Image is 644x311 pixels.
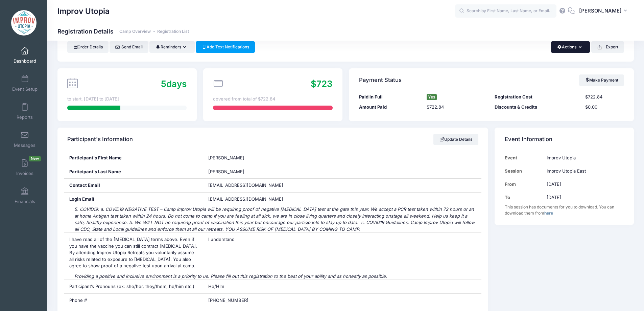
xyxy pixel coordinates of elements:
a: Add Text Notifications [196,41,255,53]
span: Invoices [16,171,33,176]
div: Registration Cost [492,94,582,101]
span: [PHONE_NUMBER] [208,297,248,303]
button: Reminders [149,41,194,53]
a: Send Email [110,41,148,53]
div: Contact Email [64,179,204,192]
span: Event Setup [12,86,38,92]
td: To [505,191,544,204]
img: Improv Utopia [11,10,37,36]
div: Providing a positive and inclusive environment is a priority to us. Please fill out this registra... [64,273,482,280]
input: Search by First Name, Last Name, or Email... [455,4,556,18]
td: Event [505,151,544,164]
a: Financials [9,184,41,207]
div: $0.00 [582,104,627,111]
a: Camp Overview [119,29,151,34]
div: Paid in Full [356,94,424,101]
a: here [544,210,553,216]
a: Messages [9,128,41,151]
td: Session [505,164,544,178]
span: He/HIm [208,284,224,289]
td: [DATE] [544,178,624,191]
td: From [505,178,544,191]
span: Messages [14,142,35,148]
button: Actions [551,41,590,53]
span: 5 [161,79,166,89]
div: 5. COVID19: a. COVID19 NEGATIVE TEST – Camp Improv Utopia will be requiring proof of negative [ME... [64,206,482,232]
span: [PERSON_NAME] [208,155,244,160]
h4: Event Information [505,130,552,149]
h1: Registration Details [57,28,189,35]
a: Registration List [157,29,189,34]
div: Phone # [64,294,204,307]
a: InvoicesNew [9,156,41,179]
span: [EMAIL_ADDRESS][DOMAIN_NAME] [208,196,293,203]
span: New [29,156,41,161]
div: Participant's First Name [64,151,204,165]
span: [EMAIL_ADDRESS][DOMAIN_NAME] [208,182,283,188]
div: $722.84 [582,94,627,101]
a: Reports [9,99,41,123]
td: [DATE] [544,191,624,204]
a: Event Setup [9,71,41,95]
span: Yes [427,94,437,100]
h4: Payment Status [359,70,402,90]
div: I have read all of the [MEDICAL_DATA] terms above. Even if you have the vaccine you can still con... [64,233,204,273]
div: $722.84 [424,104,492,111]
a: Make Payment [579,74,624,86]
a: Update Details [433,134,478,145]
a: Order Details [67,41,109,53]
div: days [161,77,187,90]
td: Improv Utopia [544,151,624,164]
a: Dashboard [9,43,41,67]
div: Amount Paid [356,104,424,111]
div: Login Email [64,193,204,206]
div: Participant’s Pronouns (ex: she/her, they/them, he/him etc.) [64,280,204,293]
td: Improv Utopia East [544,164,624,178]
span: [PERSON_NAME] [208,169,244,174]
div: to start. [DATE] to [DATE] [67,96,187,103]
span: Financials [15,199,35,204]
button: Export [591,41,624,53]
div: covered from total of $722.84 [213,96,332,103]
span: Dashboard [14,58,36,64]
span: Reports [17,114,33,120]
div: Discounts & Credits [492,104,582,111]
span: I understand [208,237,235,242]
button: [PERSON_NAME] [575,3,634,19]
div: Participant's Last Name [64,165,204,179]
span: [PERSON_NAME] [579,7,622,15]
span: $723 [311,79,333,89]
h1: Improv Utopia [57,3,110,19]
h4: Participant's Information [67,130,133,149]
div: This session has documents for you to download. You can download them from [505,204,624,216]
